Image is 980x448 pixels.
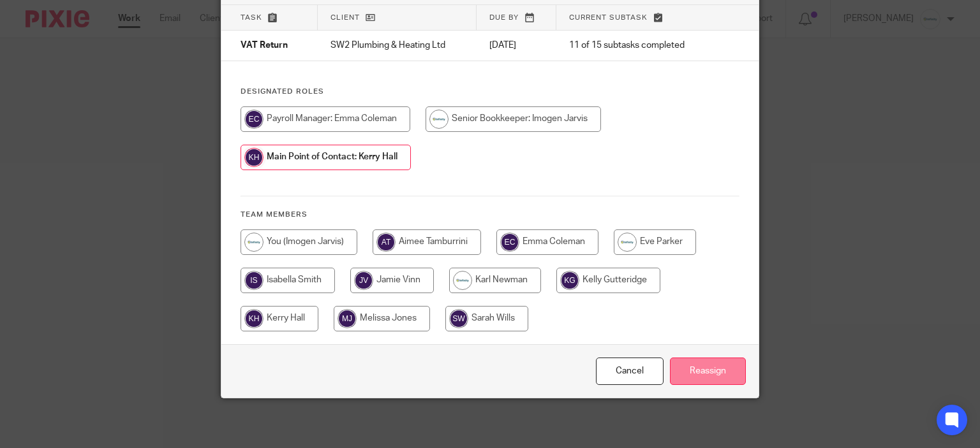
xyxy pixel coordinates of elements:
span: Due by [489,14,519,21]
p: [DATE] [489,39,544,52]
span: VAT Return [241,41,288,50]
span: Client [330,14,360,21]
h4: Team members [241,210,740,220]
p: SW2 Plumbing & Heating Ltd [330,39,464,52]
input: Reassign [670,358,746,385]
h4: Designated Roles [241,87,740,97]
a: Close this dialog window [596,358,664,385]
span: Current subtask [569,14,648,21]
span: Task [241,14,262,21]
td: 11 of 15 subtasks completed [556,31,716,61]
